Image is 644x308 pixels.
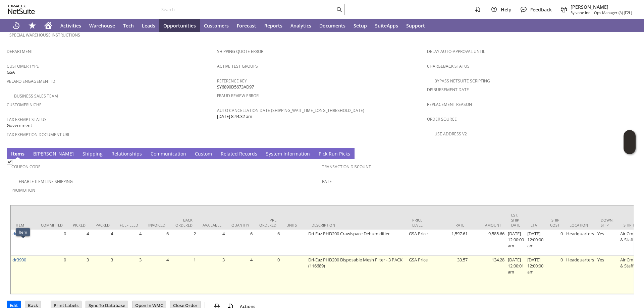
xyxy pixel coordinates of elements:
a: Opportunities [159,19,200,32]
span: Activities [60,22,81,29]
a: Reference Key [217,78,247,84]
a: System Information [264,150,312,158]
div: Committed [41,223,63,228]
td: GSA Price [407,230,432,256]
span: Support [406,22,425,29]
a: dr3900 [12,257,26,263]
td: 4 [198,230,226,256]
span: I [11,150,13,157]
a: Department [7,49,33,54]
td: Headquarters [565,230,596,256]
span: C [151,150,154,157]
div: ETA [531,223,540,228]
span: Sylvane Inc [571,10,590,15]
td: [DATE] 12:00:01 am [506,256,526,294]
td: [DATE] 12:00:00 am [506,230,526,256]
a: Shipping Quote Error [217,49,263,54]
div: Item [19,229,27,235]
a: Coupon Code [11,164,41,170]
a: dr3571 [12,231,26,237]
a: Reports [260,19,286,32]
a: Customers [200,19,233,32]
div: Description [312,223,402,228]
a: Setup [350,19,371,32]
div: Rate [437,223,464,228]
td: 1,597.61 [432,230,469,256]
span: Oracle Guided Learning Widget. To move around, please hold and drag [624,142,636,155]
svg: Shortcuts [28,21,36,29]
a: Tax Exemption Document URL [7,132,70,137]
td: 4 [91,230,115,256]
img: Checked [7,159,12,165]
div: Location [570,223,591,228]
span: Opportunities [163,22,196,29]
a: Items [9,150,26,158]
a: Related Records [219,150,259,158]
span: Analytics [290,22,311,29]
div: Picked [73,223,86,228]
td: 0 [545,230,565,256]
a: Disbursement Date [427,87,469,93]
td: 0 [36,256,68,294]
td: 134.28 [469,256,506,294]
a: Bypass NetSuite Scripting [434,78,490,84]
a: Leads [138,19,159,32]
div: Back Ordered [175,218,193,228]
a: Business Sales Team [14,93,58,99]
span: S [83,150,85,157]
span: GSA [7,69,15,75]
div: Pre Ordered [259,218,276,228]
td: 33.57 [432,256,469,294]
a: Customer Type [7,63,39,69]
svg: Home [44,21,52,29]
span: Leads [142,22,155,29]
a: Promotion [11,187,35,193]
a: Activities [56,19,85,32]
div: Price Level [412,218,427,228]
td: 0 [254,256,281,294]
span: Help [501,6,512,13]
div: Quantity [231,223,249,228]
span: Customers [204,22,229,29]
td: 4 [68,230,91,256]
td: Air Cmmd & Staff Col [619,256,644,294]
div: Shortcuts [24,19,40,32]
td: 9,585.66 [469,230,506,256]
div: Amount [474,223,501,228]
a: Special Warehouse Instructions [9,32,80,38]
span: Tech [123,22,134,29]
a: Rate [322,179,332,184]
a: Delay Auto-Approval Until [427,49,485,54]
a: Tech [119,19,138,32]
a: Chargeback Status [427,63,470,69]
td: 6 [226,230,254,256]
span: - [591,10,593,15]
td: 0 [545,256,565,294]
span: y [269,150,271,157]
td: 4 [115,230,143,256]
a: Relationships [110,150,144,158]
span: [PERSON_NAME] [571,4,632,10]
span: SY6890D5673AD97 [217,84,254,90]
span: [DATE] 8:44:32 am [217,113,252,120]
svg: Search [335,5,343,13]
span: R [111,150,114,157]
td: GSA Price [407,256,432,294]
span: Documents [319,22,345,29]
span: Setup [354,22,367,29]
a: Fraud Review Error [217,93,259,99]
span: Feedback [530,6,552,13]
svg: logo [8,5,35,14]
a: Recent Records [8,19,24,32]
span: B [33,150,36,157]
td: 3 [198,256,226,294]
a: Velaro Engagement ID [7,78,55,84]
td: 4 [143,256,170,294]
a: Custom [193,150,214,158]
td: 4 [226,256,254,294]
td: Headquarters [565,256,596,294]
a: Tax Exempt Status [7,117,47,122]
div: Units [286,223,302,228]
div: Item [16,223,31,228]
div: Available [203,223,221,228]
